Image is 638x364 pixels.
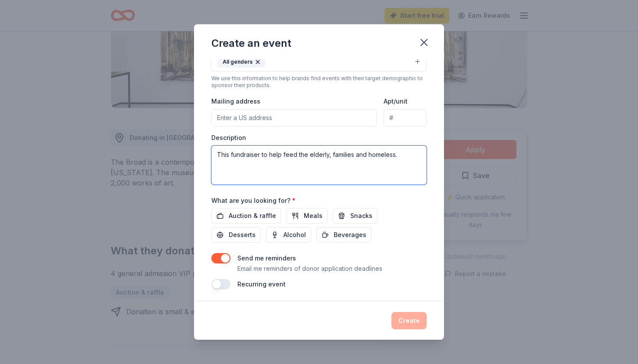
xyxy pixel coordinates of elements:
[211,146,427,185] textarea: This fundraiser to help feed the elderly, families and homeless.
[266,227,311,243] button: Alcohol
[333,208,378,224] button: Snacks
[229,211,276,221] span: Auction & raffle
[211,227,261,243] button: Desserts
[237,280,286,288] label: Recurring event
[384,109,427,127] input: #
[286,208,328,224] button: Meals
[384,97,408,106] label: Apt/unit
[211,109,377,127] input: Enter a US address
[211,52,427,71] button: All genders
[350,211,372,221] span: Snacks
[283,230,306,240] span: Alcohol
[334,230,366,240] span: Beverages
[237,263,382,274] p: Email me reminders of donor application deadlines
[316,227,372,243] button: Beverages
[211,36,291,50] div: Create an event
[211,208,281,224] button: Auction & raffle
[211,196,296,205] label: What are you looking for?
[229,230,256,240] span: Desserts
[237,254,296,262] label: Send me reminders
[211,97,260,106] label: Mailing address
[304,211,322,221] span: Meals
[211,133,246,142] label: Description
[211,75,427,89] div: We use this information to help brands find events with their target demographic to sponsor their...
[217,56,265,68] div: All genders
